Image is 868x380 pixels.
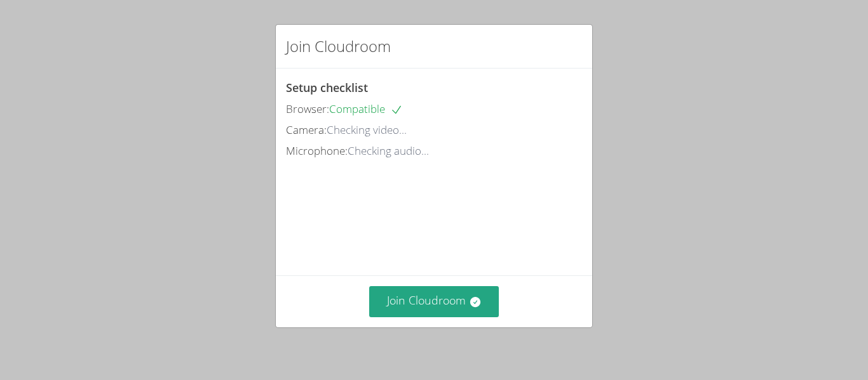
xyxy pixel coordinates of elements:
[327,122,407,137] span: Checking video...
[329,102,403,116] span: Compatible
[286,122,327,137] span: Camera:
[369,286,499,317] button: Join Cloudroom
[286,35,391,58] h2: Join Cloudroom
[286,102,329,116] span: Browser:
[348,143,429,158] span: Checking audio...
[286,80,368,95] span: Setup checklist
[286,143,348,158] span: Microphone:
